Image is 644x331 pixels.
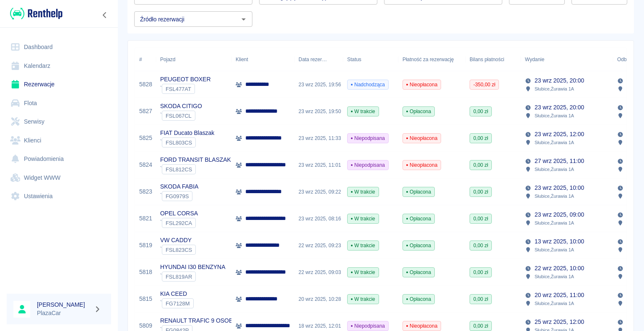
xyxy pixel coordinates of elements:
a: 5818 [139,268,152,277]
p: PlazaCar [37,309,91,318]
span: 0,00 zł [470,161,491,169]
span: Opłacona [403,215,434,222]
span: W trakcie [348,269,379,276]
span: 0,00 zł [470,215,491,222]
img: Renthelp logo [10,7,62,21]
a: Kalendarz [7,57,111,75]
a: 5825 [139,134,152,142]
a: Serwisy [7,112,111,131]
div: Pojazd [160,48,175,71]
div: 23 wrz 2025, 08:16 [294,205,343,232]
span: 0,00 zł [470,188,491,196]
p: PEUGEOT BOXER [160,75,210,84]
div: Klient [236,48,248,71]
span: Opłacona [403,188,434,196]
span: Niepodpisana [348,322,388,330]
div: Płatność za rezerwację [398,48,465,71]
span: Opłacona [403,242,434,249]
a: 5819 [139,241,152,250]
p: SKODA FABIA [160,182,198,191]
div: Wydanie [521,48,613,71]
div: Płatność za rezerwację [402,48,454,71]
a: Ustawienia [7,187,111,206]
p: Słubice , Żurawia 1A [535,300,574,307]
p: 27 wrz 2025, 11:00 [535,157,584,165]
div: 22 wrz 2025, 09:03 [294,259,343,286]
div: Data rezerwacji [294,48,343,71]
span: 0,00 zł [470,295,491,303]
a: 5827 [139,107,152,116]
a: 5815 [139,295,152,303]
button: Sort [544,54,556,65]
div: Status [347,48,361,71]
p: Słubice , Żurawia 1A [535,165,574,173]
span: FSL803CS [162,140,195,146]
a: 5809 [139,321,152,330]
div: ` [160,272,225,282]
a: 5821 [139,214,152,223]
a: Widget WWW [7,168,111,187]
p: FORD TRANSIT BLASZAK [160,155,231,164]
div: Wydanie [525,48,544,71]
p: SKODA CITIGO [160,102,202,111]
a: Dashboard [7,38,111,57]
span: FSL067CL [162,113,195,119]
span: Nieopłacona [403,161,441,169]
span: W trakcie [348,108,379,115]
span: Nadchodząca [348,81,388,88]
p: 20 wrz 2025, 11:00 [535,291,584,300]
span: Niepodpisana [348,134,388,142]
p: OPEL CORSA [160,209,198,218]
button: Zwiń nawigację [99,10,111,21]
span: Opłacona [403,108,434,115]
span: 0,00 zł [470,322,491,330]
p: HYUNDAI I30 BENZYNA [160,263,225,272]
p: FIAT Ducato Blaszak [160,129,214,137]
p: 23 wrz 2025, 10:00 [535,184,584,192]
p: 13 wrz 2025, 10:00 [535,237,584,246]
span: 0,00 zł [470,134,491,142]
span: FSL477AT [162,86,195,92]
p: Słubice , Żurawia 1A [535,273,574,280]
div: 23 wrz 2025, 11:33 [294,125,343,152]
div: 23 wrz 2025, 09:22 [294,178,343,205]
p: 22 wrz 2025, 10:00 [535,264,584,273]
div: # [139,48,142,71]
p: RENAULT TRAFIC 9 OSOBOWY [160,316,247,325]
span: 0,00 zł [470,269,491,276]
p: Słubice , Żurawia 1A [535,219,574,227]
span: -350,00 zł [470,81,499,88]
span: W trakcie [348,295,379,303]
div: 23 wrz 2025, 19:56 [294,71,343,98]
span: Opłacona [403,295,434,303]
a: 5824 [139,160,152,169]
div: ` [160,111,202,121]
span: Nieopłacona [403,322,441,330]
span: W trakcie [348,242,379,249]
span: Niepodpisana [348,161,388,169]
span: FG7128M [162,300,193,307]
a: Renthelp logo [7,7,62,21]
p: Słubice , Żurawia 1A [535,139,574,146]
p: Słubice , Żurawia 1A [535,246,574,253]
div: Klient [231,48,294,71]
div: # [135,48,156,71]
button: Sort [327,54,339,65]
div: Data rezerwacji [299,48,327,71]
p: 23 wrz 2025, 20:00 [535,103,584,112]
span: Nieopłacona [403,134,441,142]
p: 23 wrz 2025, 12:00 [535,130,584,139]
div: Pojazd [156,48,231,71]
p: Słubice , Żurawia 1A [535,85,574,93]
span: FSL819AR [162,274,195,280]
h6: [PERSON_NAME] [37,300,91,309]
span: W trakcie [348,215,379,222]
div: Bilans płatności [465,48,521,71]
p: 25 wrz 2025, 12:00 [535,318,584,326]
div: Odbiór [617,48,632,71]
a: Flota [7,94,111,113]
span: Nieopłacona [403,81,441,88]
span: FSL823CS [162,247,195,253]
p: KIA CEED [160,290,194,298]
span: FSL812CS [162,166,195,173]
